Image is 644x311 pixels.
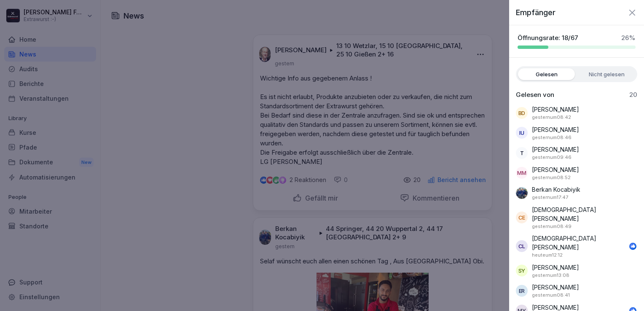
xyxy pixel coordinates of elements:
p: [PERSON_NAME] [532,263,579,272]
p: 21. August 2025 um 08:42 [532,114,571,121]
p: 21. August 2025 um 13:08 [532,272,569,279]
p: 21. August 2025 um 08:49 [532,223,572,230]
p: Empfänger [516,7,555,18]
p: 21. August 2025 um 08:52 [532,174,571,181]
div: CL [516,240,528,252]
p: 26 % [621,34,636,42]
p: [PERSON_NAME] [532,283,579,292]
p: [DEMOGRAPHIC_DATA][PERSON_NAME] [532,234,624,252]
div: ER [516,285,528,297]
label: Gelesen [518,68,575,80]
img: nhchg2up3n0usiuq77420vnd.png [516,187,528,199]
p: Gelesen von [516,91,554,99]
p: 21. August 2025 um 09:46 [532,154,572,161]
p: 22. August 2025 um 12:12 [532,252,563,259]
p: [PERSON_NAME] [532,145,579,154]
label: Nicht gelesen [578,68,635,80]
div: SY [516,265,528,276]
div: BD [516,107,528,119]
p: 21. August 2025 um 17:47 [532,194,568,201]
p: Öffnungsrate: 18/67 [518,34,578,42]
div: T [516,147,528,159]
p: [PERSON_NAME] [532,125,579,134]
img: like [630,243,636,249]
p: 21. August 2025 um 08:46 [532,134,572,141]
p: Berkan Kocabiyik [532,185,580,194]
p: [PERSON_NAME] [532,165,579,174]
div: MM [516,167,528,179]
div: CE [516,212,528,223]
div: IU [516,127,528,139]
p: 21. August 2025 um 08:41 [532,292,570,299]
p: [DEMOGRAPHIC_DATA][PERSON_NAME] [532,205,637,223]
p: [PERSON_NAME] [532,105,579,114]
p: 20 [629,91,637,99]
